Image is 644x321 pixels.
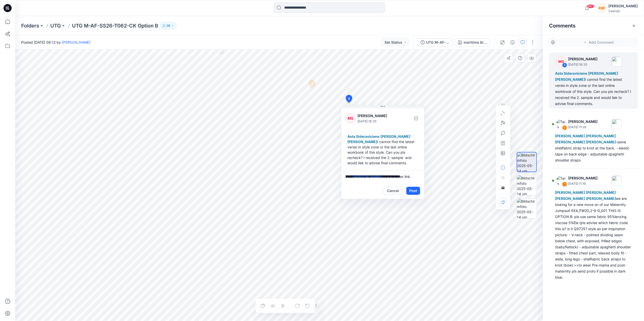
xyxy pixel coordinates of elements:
[517,199,537,218] img: Bildschirmfoto 2025-05-14 um 09.58.08
[555,140,585,144] span: [PERSON_NAME]
[586,196,616,201] span: [PERSON_NAME]
[586,190,616,195] span: [PERSON_NAME]
[556,119,566,129] img: Tania Baumeister-Hanff
[568,62,598,67] p: [DATE] 18:35
[559,38,638,46] button: Add Comment
[555,134,585,138] span: [PERSON_NAME]
[347,134,379,139] span: Asta Sideraviciene
[357,113,399,119] p: [PERSON_NAME]
[555,70,632,107] div: I cannot find the latest versio in style zone or the last online workbook of this style. Can you ...
[50,22,61,29] a: UTG
[597,4,606,13] div: KM
[555,133,632,163] div: -same shellfabric strap to knot at the back, - elastic tape on back edge - adjustable spaghetti s...
[509,38,517,46] button: Details
[348,96,350,101] span: 3
[426,40,449,45] div: UTG M-AF-SS26-T062-CK Option A
[556,57,566,67] div: MS
[406,187,420,195] button: Post
[455,38,490,46] button: maritime blue
[562,63,567,68] div: 3
[586,134,616,138] span: [PERSON_NAME]
[555,196,585,201] span: [PERSON_NAME]
[588,71,618,75] span: [PERSON_NAME]
[556,176,566,186] img: Tania Baumeister-Hanff
[555,190,585,195] span: [PERSON_NAME]
[568,181,598,186] p: [DATE] 11:19
[587,4,594,8] span: 99+
[380,134,410,139] span: [PERSON_NAME]
[608,9,638,13] div: Zalando
[417,38,453,46] button: UTG M-AF-SS26-T062-CK Option A
[549,23,576,29] h2: Comments
[21,22,39,29] a: Folders
[166,23,170,29] p: 29
[568,125,598,130] p: [DATE] 11:20
[357,119,399,124] p: [DATE] 18:35
[21,40,90,45] span: Posted [DATE] 08:12 by
[517,175,537,195] img: Bildschirmfoto 2025-05-14 um 09.57.55
[347,140,377,144] span: [PERSON_NAME]
[568,56,598,62] p: [PERSON_NAME]
[383,187,403,195] button: Cancel
[345,132,420,168] div: I cannot find the latest versio in style zone or the last online workbook of this style. Can you ...
[568,175,598,181] p: [PERSON_NAME]
[562,182,567,187] div: 1
[568,119,598,125] p: [PERSON_NAME]
[517,152,536,172] img: Bildschirmfoto 2025-05-14 um 09.58.00
[72,22,158,29] p: UTG M-AF-SS26-T062-CK Option B
[62,40,90,44] a: [PERSON_NAME]
[464,40,487,45] div: maritime blue
[160,22,177,29] button: 29
[555,77,585,82] span: [PERSON_NAME]
[345,113,355,123] div: MS
[555,190,632,280] div: we are looking for a new move on of our Maternity Jumpsuit EX4_FW20_2-9-D_001 THIS IS OPTION B: p...
[586,140,616,144] span: [PERSON_NAME]
[608,3,638,9] div: [PERSON_NAME]
[562,125,567,130] div: 2
[555,71,587,75] span: Asta Sideraviciene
